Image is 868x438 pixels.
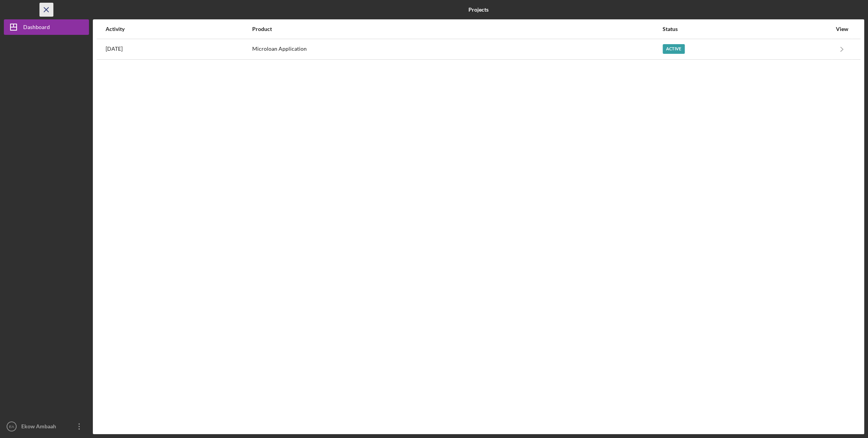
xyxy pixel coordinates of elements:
[252,40,662,59] div: Microloan Application
[468,7,489,13] b: Projects
[4,419,89,434] button: EAEkow Ambaah
[106,46,123,52] time: 2025-08-21 19:15
[4,19,89,35] button: Dashboard
[663,44,685,54] div: Active
[19,419,70,436] div: Ekow Ambaah
[23,19,50,37] div: Dashboard
[106,26,251,32] div: Activity
[832,26,851,32] div: View
[252,26,662,32] div: Product
[663,26,831,32] div: Status
[9,424,14,429] text: EA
